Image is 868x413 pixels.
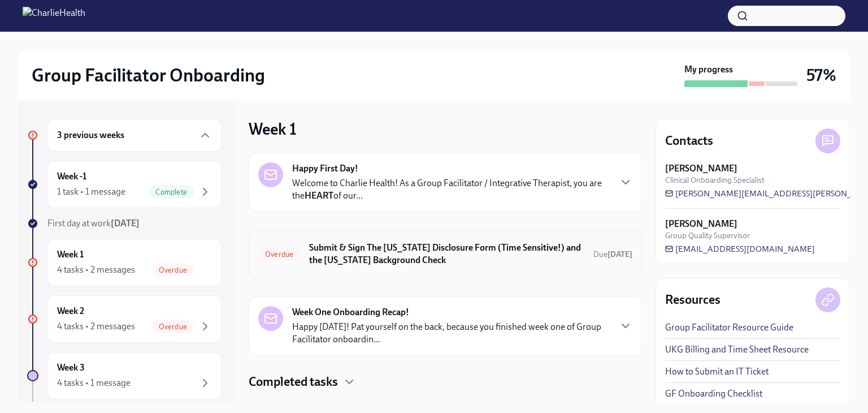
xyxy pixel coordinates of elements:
[152,266,194,274] span: Overdue
[47,119,222,152] div: 3 previous weeks
[665,321,793,334] a: Group Facilitator Resource Guide
[665,365,769,378] a: How to Submit an IT Ticket
[593,249,632,259] span: Due
[249,373,338,390] h4: Completed tasks
[57,305,84,317] h6: Week 2
[111,218,140,229] strong: [DATE]
[593,249,632,260] span: September 11th, 2025 09:00
[57,129,124,141] h6: 3 previous weeks
[309,242,584,266] h6: Submit & Sign The [US_STATE] Disclosure Form (Time Sensitive!) and the [US_STATE] Background Check
[32,64,265,87] h2: Group Facilitator Onboarding
[27,352,222,399] a: Week 34 tasks • 1 message
[27,217,222,230] a: First day at work[DATE]
[27,295,222,343] a: Week 24 tasks • 2 messagesOverdue
[27,161,222,208] a: Week -11 task • 1 messageComplete
[258,250,300,259] span: Overdue
[258,239,632,269] a: OverdueSubmit & Sign The [US_STATE] Disclosure Form (Time Sensitive!) and the [US_STATE] Backgrou...
[57,320,135,333] div: 4 tasks • 2 messages
[665,132,713,149] h4: Contacts
[806,65,836,85] h3: 57%
[607,249,632,259] strong: [DATE]
[152,322,194,331] span: Overdue
[292,162,358,175] strong: Happy First Day!
[684,63,733,76] strong: My progress
[665,291,721,308] h4: Resources
[47,218,140,229] span: First day at work
[665,388,762,400] a: GF Onboarding Checklist
[665,218,737,230] strong: [PERSON_NAME]
[57,362,85,374] h6: Week 3
[665,175,765,186] span: Clinical Onboarding Specialist
[292,177,610,202] p: Welcome to Charlie Health! As a Group Facilitator / Integrative Therapist, you are the of our...
[57,377,131,389] div: 4 tasks • 1 message
[305,190,333,201] strong: HEART
[292,321,610,346] p: Happy [DATE]! Pat yourself on the back, because you finished week one of Group Facilitator onboar...
[249,373,642,390] div: Completed tasks
[292,306,409,319] strong: Week One Onboarding Recap!
[249,119,297,139] h3: Week 1
[57,264,135,276] div: 4 tasks • 2 messages
[665,230,750,241] span: Group Quality Supervisor
[23,7,85,25] img: CharlieHealth
[665,343,809,356] a: UKG Billing and Time Sheet Resource
[149,188,194,196] span: Complete
[665,243,815,255] a: [EMAIL_ADDRESS][DOMAIN_NAME]
[57,248,84,261] h6: Week 1
[57,186,125,198] div: 1 task • 1 message
[27,239,222,286] a: Week 14 tasks • 2 messagesOverdue
[665,162,737,175] strong: [PERSON_NAME]
[57,170,86,183] h6: Week -1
